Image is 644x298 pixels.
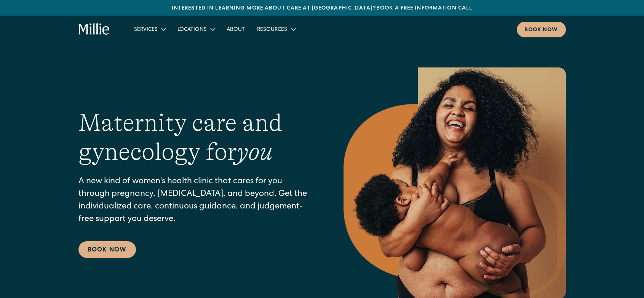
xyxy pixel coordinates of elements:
em: you [237,138,273,165]
div: Resources [257,26,287,34]
a: Book now [517,22,566,37]
div: Services [128,23,171,35]
a: home [78,23,110,35]
div: Locations [177,26,207,34]
h1: Maternity care and gynecology for [78,108,313,167]
div: Locations [171,23,221,35]
div: Resources [251,23,301,35]
a: Book Now [78,241,136,258]
p: A new kind of women's health clinic that cares for you through pregnancy, [MEDICAL_DATA], and bey... [78,176,313,226]
a: About [221,23,251,35]
a: Book a free information call [376,6,472,11]
div: Services [134,26,158,34]
div: Book now [524,26,558,34]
